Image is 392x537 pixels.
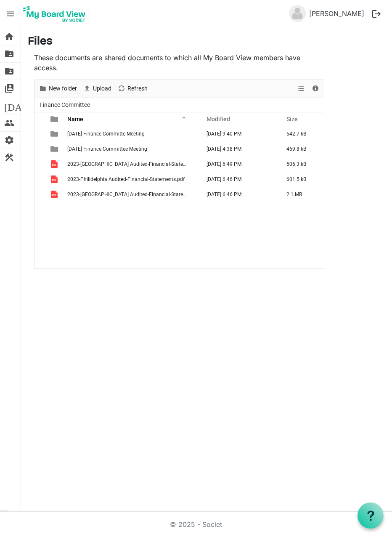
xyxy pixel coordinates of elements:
img: no-profile-picture.svg [289,5,306,22]
span: folder_shared [4,63,14,80]
td: March 18, 2025 9:40 PM column header Modified [198,126,278,141]
span: construction [4,149,14,166]
td: checkbox [34,187,45,202]
span: [DATE] Finance Committee Meeting [67,146,147,152]
td: checkbox [34,157,45,172]
div: View [294,80,308,98]
td: checkbox [34,126,45,141]
div: New folder [36,80,80,98]
span: Modified [207,116,230,122]
td: March 24, 2025 6:49 PM column header Modified [198,157,278,172]
td: is template cell column header type [45,141,65,157]
span: menu [3,6,19,22]
td: 2023-Middlesex Audited-Financial-Statements.pdf is template cell column header Name [65,157,198,172]
td: is template cell column header type [45,187,65,202]
td: 542.7 kB is template cell column header Size [278,126,324,141]
span: Upload [92,83,112,94]
button: New folder [37,83,79,94]
td: 2025.02.20 Finance Committe Meeting is template cell column header Name [65,126,198,141]
a: © 2025 - Societ [170,520,222,529]
span: 2023-Philidelphia Audited-Financial-Statements.pdf [67,176,185,182]
td: 2023-Sacramento Audited-Financial-Statements.pdf is template cell column header Name [65,187,198,202]
span: Finance Committee [38,100,92,110]
td: checkbox [34,141,45,157]
h3: Files [28,35,385,49]
span: [DATE] [4,97,37,114]
span: Refresh [127,83,148,94]
a: [PERSON_NAME] [306,5,368,22]
td: March 25, 2025 4:38 PM column header Modified [198,141,278,157]
td: 601.5 kB is template cell column header Size [278,172,324,187]
img: My Board View Logo [21,3,88,24]
td: March 24, 2025 6:46 PM column header Modified [198,172,278,187]
span: [DATE] Finance Committe Meeting [67,131,145,137]
td: is template cell column header type [45,126,65,141]
td: 469.8 kB is template cell column header Size [278,141,324,157]
td: 2023-Philidelphia Audited-Financial-Statements.pdf is template cell column header Name [65,172,198,187]
span: 2023-[GEOGRAPHIC_DATA] Audited-Financial-Statements.pdf [67,191,206,197]
a: My Board View Logo [21,3,92,24]
div: Refresh [114,80,151,98]
span: Name [67,116,83,122]
button: Details [310,83,321,94]
td: is template cell column header type [45,172,65,187]
div: Upload [80,80,114,98]
td: March 24, 2025 6:46 PM column header Modified [198,187,278,202]
span: New folder [48,83,78,94]
span: home [4,28,14,45]
div: Details [308,80,323,98]
button: View dropdownbutton [296,83,306,94]
span: 2023-[GEOGRAPHIC_DATA] Audited-Financial-Statements.pdf [67,161,206,167]
td: 2025.03.20 Finance Committee Meeting is template cell column header Name [65,141,198,157]
td: 2.1 MB is template cell column header Size [278,187,324,202]
span: folder_shared [4,45,14,62]
span: settings [4,132,14,149]
span: switch_account [4,80,14,97]
td: checkbox [34,172,45,187]
button: Refresh [116,83,149,94]
button: Upload [82,83,113,94]
button: logout [368,5,385,23]
span: people [4,114,14,131]
td: is template cell column header type [45,157,65,172]
td: 506.3 kB is template cell column header Size [278,157,324,172]
span: Size [286,116,298,122]
p: These documents are shared documents to which all My Board View members have access. [34,53,324,73]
